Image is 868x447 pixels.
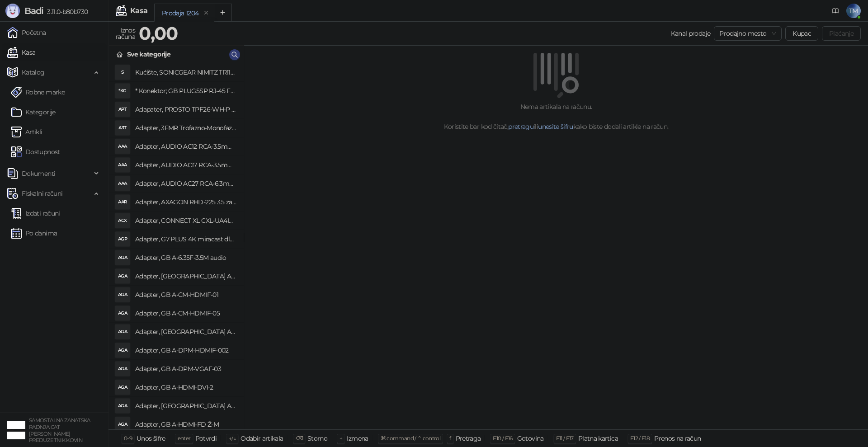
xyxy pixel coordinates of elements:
span: 0-9 [124,435,132,442]
span: 3.11.0-b80b730 [43,8,88,16]
span: Prodajno mesto [719,27,776,40]
div: AGA [115,399,130,413]
h4: Adapter, AXAGON RHD-225 3.5 za 2x2.5 [135,195,236,209]
div: AGA [115,343,130,358]
div: AGA [115,380,130,395]
div: Prenos na račun [654,433,701,444]
div: Prodaja 1204 [162,8,198,18]
span: Badi [24,5,43,16]
h4: Adapter, AUDIO AC17 RCA-3.5mm stereo [135,158,236,172]
span: + [340,435,342,442]
div: Iznos računa [114,24,137,42]
span: ⌫ [296,435,303,442]
a: unesite šifru [538,122,573,131]
a: Kasa [7,43,35,61]
h4: Adapter, 3FMR Trofazno-Monofazni [135,121,236,135]
h4: Adapter, GB A-CM-HDMIF-01 [135,287,236,302]
h4: Adapter, GB A-DPM-HDMIF-002 [135,343,236,358]
div: AGA [115,362,130,376]
span: ⌘ command / ⌃ control [381,435,441,442]
a: pretragu [508,122,533,131]
div: Storno [307,433,327,444]
div: Sve kategorije [127,49,170,59]
div: APT [115,102,130,117]
h4: * Konektor; GB PLUG5SP RJ-45 FTP Kat.5 [135,84,236,98]
span: TM [846,4,861,18]
h4: Adapter, [GEOGRAPHIC_DATA] A-AC-UKEU-001 UK na EU 7.5A [135,269,236,283]
span: F12 / F18 [630,435,650,442]
div: AGA [115,287,130,302]
button: Kupac [785,26,818,41]
h4: Adapter, GB A-HDMI-DVI-2 [135,380,236,395]
strong: 0,00 [139,22,178,44]
span: f [449,435,451,442]
span: Dokumenti [22,165,55,183]
div: A3T [115,121,130,135]
h4: Adapter, GB A-CM-HDMIF-05 [135,306,236,320]
h4: Adapter, [GEOGRAPHIC_DATA] A-HDMI-FC Ž-M [135,399,236,413]
button: Plaćanje [822,26,861,41]
h4: Adapter, G7 PLUS 4K miracast dlna airplay za TV [135,232,236,246]
a: Robne marke [11,83,65,101]
div: Gotovina [517,433,544,444]
a: Dokumentacija [828,4,843,18]
div: AGA [115,269,130,283]
a: Dostupnost [11,143,60,161]
div: Pretraga [456,433,481,444]
img: 64x64-companyLogo-ae27db6e-dfce-48a1-b68e-83471bd1bffd.png [7,421,25,439]
a: Izdati računi [11,204,60,222]
button: Add tab [214,4,232,22]
a: Po danima [11,224,57,242]
h4: Adapter, CONNECT XL CXL-UA4IN1 putni univerzalni [135,213,236,228]
h4: Adapter, [GEOGRAPHIC_DATA] A-CMU3-LAN-05 hub [135,325,236,339]
div: AAA [115,176,130,191]
div: AGA [115,417,130,432]
h4: Kućište, SONICGEAR NIMITZ TR1100 belo BEZ napajanja [135,65,236,80]
div: Izmena [347,433,368,444]
h4: Adapter, AUDIO AC12 RCA-3.5mm mono [135,139,236,154]
h4: Adapter, GB A-DPM-VGAF-03 [135,362,236,376]
div: Unos šifre [137,433,165,444]
span: Katalog [22,63,45,81]
span: Fiskalni računi [22,184,62,202]
span: F11 / F17 [556,435,574,442]
h4: Adapter, GB A-HDMI-FD Ž-M [135,417,236,432]
img: Artikli [11,127,22,137]
div: AAA [115,139,130,154]
small: SAMOSTALNA ZANATSKA RADNJA CAT [PERSON_NAME] PREDUZETNIK KOVIN [29,417,90,443]
button: remove [200,9,212,17]
h4: Adapater, PROSTO TPF26-WH-P razdelnik [135,102,236,117]
div: AGA [115,306,130,320]
div: AAR [115,195,130,209]
div: AGA [115,325,130,339]
span: F10 / F16 [493,435,512,442]
div: Potvrdi [195,433,217,444]
h4: Adapter, AUDIO AC27 RCA-6.3mm stereo [135,176,236,191]
span: enter [178,435,191,442]
div: Nema artikala na računu. Koristite bar kod čitač, ili kako biste dodali artikle na račun. [255,102,857,132]
div: grid [109,63,244,429]
a: Kategorije [11,103,56,121]
span: ↑/↓ [229,435,236,442]
a: ArtikliArtikli [11,123,42,141]
div: AAA [115,158,130,172]
div: ACX [115,213,130,228]
div: AGA [115,250,130,265]
a: Početna [7,24,46,42]
h4: Adapter, GB A-6.35F-3.5M audio [135,250,236,265]
div: Kanal prodaje [671,28,711,38]
img: Logo [5,4,20,18]
div: S [115,65,130,80]
div: Platna kartica [578,433,618,444]
div: Kasa [130,7,147,14]
div: AGP [115,232,130,246]
div: Odabir artikala [241,433,283,444]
